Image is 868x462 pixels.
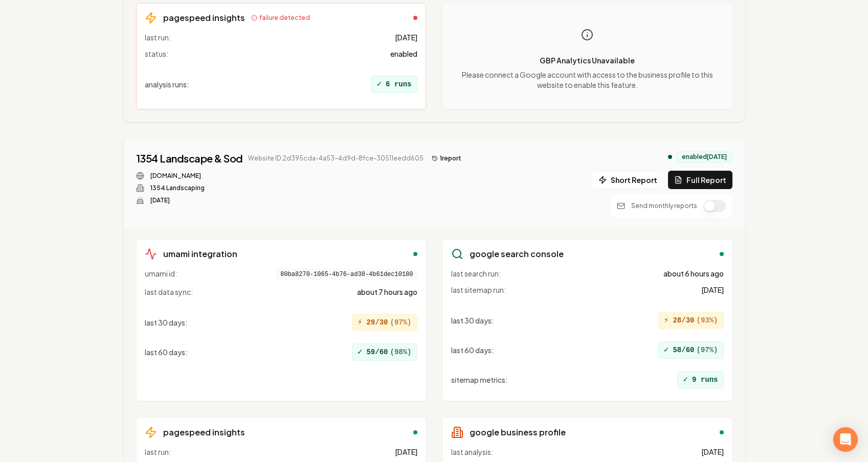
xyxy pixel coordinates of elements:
span: status: [145,49,168,59]
a: [DOMAIN_NAME] [150,172,201,180]
span: [DATE] [395,32,417,42]
button: Full Report [668,171,732,189]
span: analysis runs : [145,79,189,89]
span: last run: [145,32,171,42]
div: enabled [413,252,417,256]
div: 28/30 [658,312,724,329]
div: failed [413,16,417,20]
h3: pagespeed insights [163,426,245,438]
span: [DATE] [701,447,724,457]
span: [DATE] [395,447,417,457]
div: enabled [720,252,724,256]
span: last 60 days : [451,345,494,355]
p: Send monthly reports [631,202,697,210]
span: about 6 hours ago [663,268,724,279]
span: about 7 hours ago [357,287,417,297]
h3: google business profile [470,426,566,438]
span: ⚡ [358,316,363,329]
span: 80ba8270-1065-4b76-ad38-4b61dec10180 [276,268,417,281]
span: last data sync: [145,287,193,297]
span: ( 97 %) [390,317,411,328]
span: Website ID: 2d395cda-4a53-4d9d-8fce-30511eedd605 [248,154,424,163]
div: Website [136,172,465,180]
p: GBP Analytics Unavailable [451,55,724,65]
span: ✓ [664,344,669,356]
span: ( 98 %) [390,347,411,357]
button: 1report [428,152,465,165]
span: ✓ [376,78,382,90]
span: [DATE] [701,285,724,295]
span: enabled [390,49,417,59]
p: Please connect a Google account with access to the business profile to this website to enable thi... [451,70,724,90]
div: 58/60 [658,341,724,359]
span: ( 93 %) [696,315,718,326]
span: last analysis: [451,447,493,457]
button: Short Report [592,171,664,189]
span: last 60 days : [145,347,188,357]
a: 1354 Landscape & Sod [136,151,243,166]
span: ✓ [358,346,363,358]
div: enabled [413,430,417,434]
span: last run: [145,447,171,457]
div: 6 runs [371,76,417,93]
h3: google search console [470,248,564,260]
h3: pagespeed insights [163,12,245,24]
span: failure detected [259,14,310,22]
div: enabled [DATE] [676,151,732,163]
div: Open Intercom Messenger [833,427,858,452]
div: analytics enabled [668,155,672,159]
span: last 30 days : [145,317,188,328]
span: ⚡ [664,314,669,327]
span: sitemap metrics : [451,375,508,385]
span: last sitemap run: [451,285,506,295]
h3: umami integration [163,248,237,260]
span: umami id: [145,268,177,281]
span: last 30 days : [451,315,494,326]
div: 9 runs [677,371,723,388]
span: last search run: [451,268,501,279]
div: 29/30 [352,314,417,331]
div: 59/60 [352,343,417,361]
span: ✓ [683,374,688,386]
span: ( 97 %) [696,345,718,355]
div: enabled [720,430,724,434]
